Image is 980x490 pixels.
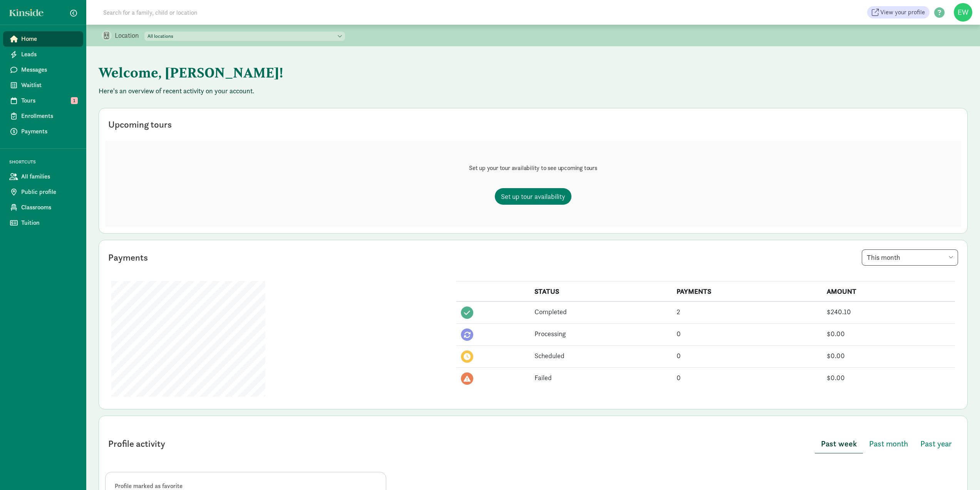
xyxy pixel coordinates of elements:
[21,65,77,74] span: Messages
[941,453,980,490] iframe: Chat Widget
[672,281,822,302] th: PAYMENTS
[3,77,83,93] a: Waitlist
[827,306,950,317] div: $240.10
[863,434,914,453] button: Past month
[867,6,930,19] a: View your profile
[3,124,83,139] a: Payments
[495,188,571,205] a: Set up tour availability
[71,97,78,104] span: 1
[108,251,148,264] div: Payments
[21,172,77,181] span: All families
[21,81,77,90] span: Waitlist
[3,169,83,184] a: All families
[99,59,480,86] h1: Welcome, [PERSON_NAME]!
[677,350,818,361] div: 0
[21,203,77,212] span: Classrooms
[99,86,968,96] p: Here's an overview of recent activity on your account.
[108,118,172,131] div: Upcoming tours
[821,438,857,450] span: Past week
[99,5,315,20] input: Search for a family, child or location
[677,372,818,383] div: 0
[3,47,83,62] a: Leads
[21,50,77,59] span: Leads
[21,127,77,136] span: Payments
[108,437,165,451] div: Profile activity
[880,8,925,17] span: View your profile
[3,108,83,124] a: Enrollments
[914,434,958,453] button: Past year
[3,93,83,108] a: Tours 1
[869,438,908,450] span: Past month
[822,281,955,302] th: AMOUNT
[21,187,77,197] span: Public profile
[534,306,667,317] div: Completed
[3,200,83,215] a: Classrooms
[3,31,83,47] a: Home
[534,372,667,383] div: Failed
[534,328,667,339] div: Processing
[115,31,144,40] p: Location
[3,62,83,77] a: Messages
[21,34,77,44] span: Home
[827,328,950,339] div: $0.00
[677,328,818,339] div: 0
[501,191,565,202] span: Set up tour availability
[3,215,83,231] a: Tuition
[21,111,77,121] span: Enrollments
[534,350,667,361] div: Scheduled
[677,306,818,317] div: 2
[21,218,77,227] span: Tuition
[469,163,597,173] p: Set up your tour availability to see upcoming tours
[21,96,77,105] span: Tours
[827,350,950,361] div: $0.00
[815,434,863,453] button: Past week
[827,372,950,383] div: $0.00
[530,281,672,302] th: STATUS
[3,184,83,200] a: Public profile
[920,438,952,450] span: Past year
